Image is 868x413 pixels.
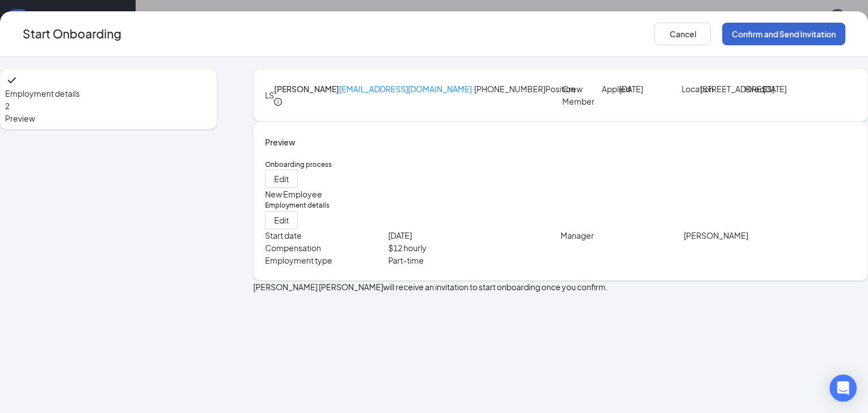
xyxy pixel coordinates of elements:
p: Start date [265,229,388,242]
span: info-circle [274,98,282,106]
div: Open Intercom Messenger [830,375,857,402]
span: 2 [5,101,10,111]
p: Crew Member [562,83,596,107]
button: Confirm and Send Invitation [722,23,845,45]
p: · [PHONE_NUMBER] [339,83,545,96]
button: Edit [265,211,298,229]
p: Manager [561,229,684,242]
p: Location [682,83,700,95]
p: [PERSON_NAME] [PERSON_NAME] will receive an invitation to start onboarding once you confirm. [253,281,868,293]
svg: Checkmark [5,74,19,87]
p: [PERSON_NAME] [684,229,856,242]
button: Cancel [654,23,711,45]
span: New Employee [265,189,322,199]
a: [EMAIL_ADDRESS][DOMAIN_NAME] [339,84,472,94]
h4: Preview [265,136,856,148]
p: Applied [602,83,619,95]
p: [DATE] [619,83,653,95]
p: [STREET_ADDRESS] [700,83,738,95]
span: Edit [274,173,289,185]
span: Edit [274,214,289,226]
p: Part-time [388,254,561,266]
p: $ 12 hourly [388,242,561,254]
span: Employment details [5,87,212,100]
p: [DATE] [763,83,801,95]
p: Hired [744,83,763,95]
h5: Onboarding process [265,160,856,170]
h3: Start Onboarding [23,24,121,43]
p: [DATE] [388,229,561,242]
button: Edit [265,170,298,188]
div: LS [265,89,274,101]
h5: Employment details [265,200,856,210]
p: Employment type [265,254,388,266]
span: Preview [5,112,212,124]
p: Compensation [265,242,388,254]
p: Position [545,83,562,95]
h4: [PERSON_NAME] [274,83,339,95]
